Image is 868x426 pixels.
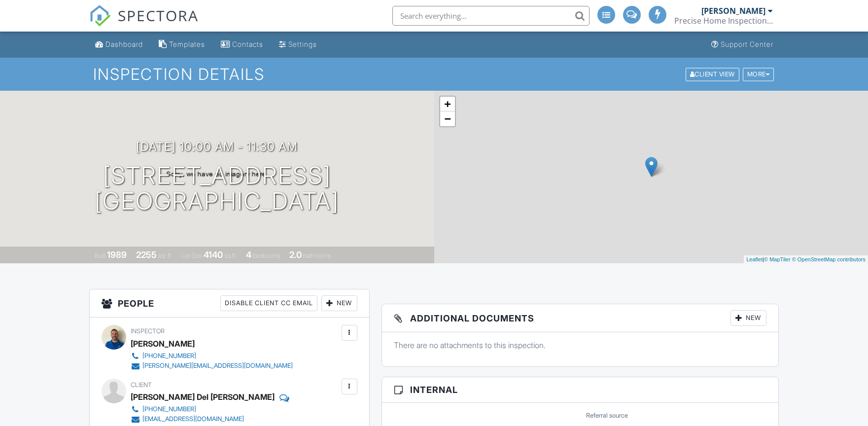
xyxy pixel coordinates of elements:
input: Search everything... [392,6,590,26]
div: Dashboard [105,40,143,48]
div: [PHONE_NUMBER] [142,352,196,360]
a: SPECTORA [89,13,199,34]
a: Settings [275,35,321,54]
span: sq.ft. [224,252,237,259]
div: | [744,255,868,264]
div: 2255 [136,249,157,260]
div: 4 [246,249,251,260]
div: Templates [169,40,205,48]
a: © MapTiler [764,256,791,262]
div: [PERSON_NAME] [701,6,765,16]
div: [EMAIL_ADDRESS][DOMAIN_NAME] [142,415,244,423]
div: More [743,68,774,81]
span: Lot Size [181,252,202,259]
a: Dashboard [91,35,147,54]
div: Contacts [232,40,263,48]
div: Precise Home Inspection Services [674,16,773,26]
span: Client [131,381,152,389]
div: [PERSON_NAME] Del [PERSON_NAME] [131,390,275,404]
h3: Internal [382,377,779,403]
h1: Inspection Details [93,66,775,83]
div: 4140 [204,249,223,260]
div: Disable Client CC Email [220,295,317,311]
div: 2.0 [289,249,302,260]
a: Zoom out [440,111,455,126]
img: The Best Home Inspection Software - Spectora [89,5,111,27]
label: Referral source [586,411,628,420]
span: Built [95,252,105,259]
div: Settings [288,40,317,48]
span: bedrooms [253,252,280,259]
a: Leaflet [746,256,763,262]
p: There are no attachments to this inspection. [394,340,767,351]
div: Support Center [721,40,773,48]
a: Contacts [217,35,267,54]
a: [EMAIL_ADDRESS][DOMAIN_NAME] [131,414,284,424]
div: [PERSON_NAME][EMAIL_ADDRESS][DOMAIN_NAME] [142,362,293,370]
a: Templates [155,35,209,54]
a: Client View [685,70,742,77]
a: Support Center [707,35,777,54]
h1: [STREET_ADDRESS] [GEOGRAPHIC_DATA] [95,163,339,215]
a: [PHONE_NUMBER] [131,351,293,361]
div: [PERSON_NAME] [131,336,195,351]
h3: Additional Documents [382,304,779,332]
h3: People [90,289,369,318]
a: [PHONE_NUMBER] [131,404,284,414]
div: New [321,295,357,311]
a: Zoom in [440,97,455,111]
div: 1989 [107,249,127,260]
h3: [DATE] 10:00 am - 11:30 am [136,140,298,153]
a: © OpenStreetMap contributors [792,256,866,262]
div: Client View [686,68,739,81]
a: [PERSON_NAME][EMAIL_ADDRESS][DOMAIN_NAME] [131,361,293,371]
div: [PHONE_NUMBER] [142,405,196,413]
div: New [730,310,766,326]
span: sq. ft. [158,252,172,259]
span: bathrooms [303,252,331,259]
span: SPECTORA [118,5,199,26]
span: Inspector [131,327,165,335]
